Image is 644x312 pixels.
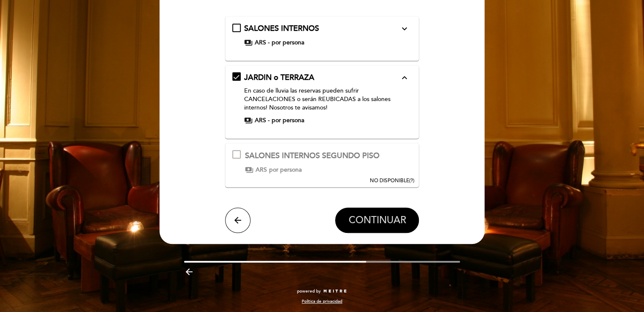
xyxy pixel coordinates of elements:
[232,72,412,125] md-checkbox: JARDIN o TERRAZA expand_more En caso de lluvia las reservas pueden sufrir CANCELACIONES o serán R...
[245,166,253,174] span: payments
[297,288,347,294] a: powered by
[302,298,342,304] a: Política de privacidad
[272,38,304,47] span: por persona
[269,166,302,174] span: por persona
[255,38,270,47] span: ARS -
[225,208,250,233] button: arrow_back
[244,38,253,47] span: payments
[272,116,304,125] span: por persona
[244,73,314,82] span: JARDIN o TERRAZA
[348,214,406,226] span: CONTINUAR
[244,87,399,112] div: En caso de lluvia las reservas pueden sufrir CANCELACIONES o serán REUBICADAS a los salones inter...
[244,116,253,125] span: payments
[244,24,319,33] span: SALONES INTERNOS
[396,23,412,34] button: expand_more
[184,267,194,277] i: arrow_backward
[232,23,412,47] md-checkbox: SALONES INTERNOS expand_more Mesas en el interior payments ARS - por persona
[297,288,321,294] span: powered by
[323,289,347,293] img: MEITRE
[369,177,414,184] div: (?)
[245,151,380,161] div: SALONES INTERNOS SEGUNDO PISO
[396,72,412,83] button: expand_less
[335,208,419,233] button: CONTINUAR
[399,73,409,83] i: expand_less
[233,215,243,225] i: arrow_back
[399,24,409,34] i: expand_more
[255,116,270,125] span: ARS -
[367,143,416,185] button: NO DISPONIBLE(?)
[256,166,267,174] span: ARS
[369,178,409,184] span: NO DISPONIBLE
